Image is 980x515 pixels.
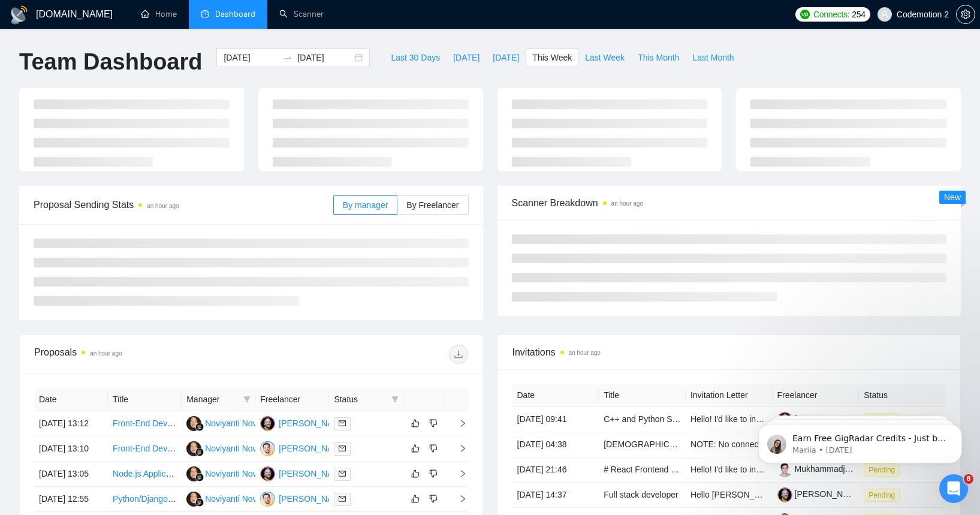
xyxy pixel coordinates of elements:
td: [DATE] 13:10 [34,436,108,462]
img: gigradar-bm.png [195,473,204,481]
span: right [449,419,467,427]
a: C++ and Python Software Engineer Needed for Project [604,414,808,424]
a: Pending [864,490,904,499]
span: mail [339,420,346,427]
span: dislike [429,469,438,478]
span: New [944,192,961,202]
img: gigradar-bm.png [195,423,204,431]
div: Noviyanti Noviyanti [205,492,276,505]
input: End date [297,51,352,64]
span: Dashboard [215,9,255,19]
time: an hour ago [611,200,643,207]
th: Manager [182,388,255,411]
button: This Week [526,48,578,67]
time: an hour ago [569,350,601,356]
span: Pending [864,489,900,502]
div: [PERSON_NAME] [279,417,348,430]
div: [PERSON_NAME] [279,442,348,455]
span: dislike [429,418,438,428]
span: Status [334,393,386,406]
a: Front-End Developer Needed - Next.js & TypeScript [113,418,305,428]
th: Date [512,384,599,407]
img: NN [186,416,201,431]
span: Last 30 Days [391,51,440,64]
a: searchScanner [279,9,324,19]
td: C++ and Python Software Engineer Needed for Project [599,407,686,432]
time: an hour ago [147,203,179,209]
td: # React Frontend Developer - Build Beautiful UI Components for AI-Powered Platform [599,457,686,483]
iframe: Intercom notifications message [740,399,980,483]
td: Native Speakers of Tamil – Talent Bench for Future Managed Services Recording Projects [599,432,686,457]
td: [DATE] 21:46 [512,457,599,483]
button: dislike [426,492,441,506]
td: [DATE] 13:05 [34,462,108,487]
span: By Freelancer [406,200,459,210]
span: swap-right [283,53,293,62]
button: dislike [426,466,441,481]
time: an hour ago [90,350,122,357]
a: NNNoviyanti Noviyanti [186,468,276,478]
span: 8 [964,474,973,484]
img: gigradar-bm.png [195,498,204,507]
img: YG [260,466,275,481]
button: This Month [631,48,686,67]
a: NNNoviyanti Noviyanti [186,418,276,427]
button: Last Month [686,48,740,67]
img: NN [186,492,201,507]
span: Last Month [692,51,734,64]
th: Freelancer [773,384,860,407]
a: Python/Django Developer Needed for Healthcare SaaS Finalization [113,494,363,504]
span: like [411,418,420,428]
span: [DATE] [493,51,519,64]
a: [PERSON_NAME] [777,489,864,499]
span: This Month [638,51,679,64]
img: c1JHdaSHkt7dcrcq9EHYceG5-wnZmozaSCRwPR4S2LomExydTc-TLZg6qEo8We9I8Q [777,487,792,502]
button: Last 30 Days [384,48,447,67]
span: Scanner Breakdown [512,195,947,210]
input: Start date [224,51,278,64]
button: setting [956,5,975,24]
span: Manager [186,393,239,406]
td: [DATE] 09:41 [512,407,599,432]
span: dashboard [201,10,209,18]
span: like [411,469,420,478]
div: Proposals [34,345,251,364]
td: Front-End Developer Needed - Next.js & TypeScript [108,411,182,436]
div: [PERSON_NAME] [279,492,348,505]
a: Front-End Developer Needed - Next.js & TypeScript [113,444,305,453]
img: YG [260,416,275,431]
iframe: Intercom live chat [939,474,968,503]
span: filter [391,396,399,403]
img: NN [186,466,201,481]
td: Full stack developer [599,483,686,508]
span: Connects: [813,8,849,21]
div: Noviyanti Noviyanti [205,467,276,480]
button: like [408,492,423,506]
span: to [283,53,293,62]
a: setting [956,10,975,19]
th: Freelancer [255,388,329,411]
span: filter [243,396,251,403]
button: like [408,416,423,430]
button: like [408,466,423,481]
img: logo [10,5,29,25]
a: YG[PERSON_NAME] [260,468,348,478]
img: NN [186,441,201,456]
img: VK [260,441,275,456]
td: [DATE] 14:37 [512,483,599,508]
td: Front-End Developer Needed - Next.js & TypeScript [108,436,182,462]
img: VK [260,492,275,507]
a: VK[PERSON_NAME] [260,443,348,453]
span: like [411,494,420,504]
button: like [408,441,423,456]
span: user [881,10,889,19]
th: Date [34,388,108,411]
button: [DATE] [486,48,526,67]
div: Noviyanti Noviyanti [205,442,276,455]
button: dislike [426,416,441,430]
th: Title [599,384,686,407]
span: filter [389,390,401,408]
